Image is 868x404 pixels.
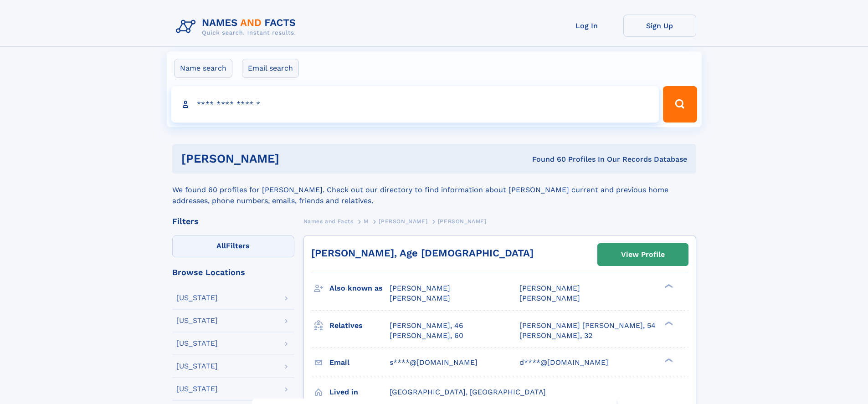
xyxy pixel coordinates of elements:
h3: Also known as [329,281,390,296]
a: [PERSON_NAME] [379,215,427,227]
div: [US_STATE] [176,340,218,347]
span: [PERSON_NAME] [390,294,450,302]
a: M [364,215,369,227]
button: Search Button [663,86,697,123]
div: View Profile [621,244,665,265]
label: Name search [174,59,232,78]
div: [US_STATE] [176,317,218,324]
div: [US_STATE] [176,294,218,302]
span: [PERSON_NAME] [438,218,487,225]
div: ❯ [663,357,673,363]
span: [PERSON_NAME] [390,284,450,292]
div: [US_STATE] [176,385,218,393]
input: search input [171,86,659,123]
a: [PERSON_NAME], Age [DEMOGRAPHIC_DATA] [311,247,534,259]
a: Log In [550,15,623,37]
span: [PERSON_NAME] [519,284,580,292]
a: View Profile [598,244,688,266]
a: [PERSON_NAME], 32 [519,331,592,341]
div: ❯ [663,283,673,289]
img: Logo Names and Facts [172,15,303,39]
div: Found 60 Profiles In Our Records Database [406,154,687,164]
h3: Lived in [329,384,390,400]
div: Browse Locations [172,268,294,276]
div: We found 60 profiles for [PERSON_NAME]. Check out our directory to find information about [PERSON... [172,174,696,206]
a: [PERSON_NAME], 60 [390,331,463,341]
span: [GEOGRAPHIC_DATA], [GEOGRAPHIC_DATA] [390,388,546,396]
h1: [PERSON_NAME] [181,153,406,164]
h3: Relatives [329,318,390,333]
span: [PERSON_NAME] [379,218,427,225]
a: Names and Facts [303,215,354,227]
label: Filters [172,235,294,257]
h3: Email [329,355,390,370]
a: Sign Up [623,15,696,37]
span: All [216,241,226,250]
a: [PERSON_NAME] [PERSON_NAME], 54 [519,321,656,331]
div: ❯ [663,320,673,326]
span: [PERSON_NAME] [519,294,580,302]
span: M [364,218,369,225]
div: Filters [172,217,294,225]
a: [PERSON_NAME], 46 [390,321,463,331]
label: Email search [242,59,299,78]
div: [US_STATE] [176,363,218,370]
